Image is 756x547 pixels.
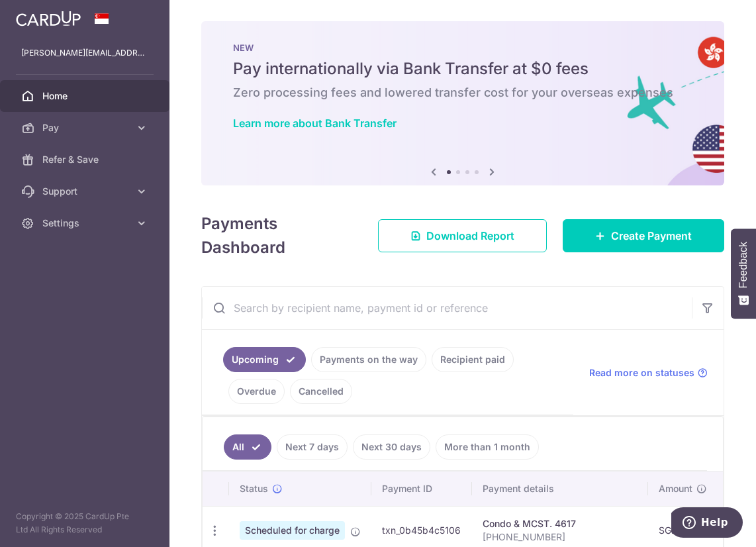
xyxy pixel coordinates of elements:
[483,530,638,544] p: [PHONE_NUMBER]
[42,121,130,134] span: Pay
[378,219,547,252] a: Download Report
[659,482,692,495] span: Amount
[589,366,694,379] span: Read more on statuses
[611,228,692,244] span: Create Payment
[240,482,268,495] span: Status
[201,212,354,260] h4: Payments Dashboard
[277,434,348,460] a: Next 7 days
[233,42,692,53] p: NEW
[311,347,426,372] a: Payments on the way
[233,117,397,130] a: Learn more about Bank Transfer
[16,11,81,26] img: CardUp
[42,185,130,198] span: Support
[472,472,648,506] th: Payment details
[42,153,130,166] span: Refer & Save
[201,21,724,185] img: Bank transfer banner
[731,228,756,319] button: Feedback - Show survey
[737,242,749,288] span: Feedback
[563,219,724,252] a: Create Payment
[228,379,285,404] a: Overdue
[223,347,306,372] a: Upcoming
[42,89,130,103] span: Home
[42,217,130,230] span: Settings
[233,58,692,79] h5: Pay internationally via Bank Transfer at $0 fees
[589,366,708,379] a: Read more on statuses
[353,434,430,460] a: Next 30 days
[671,507,743,540] iframe: Opens a widget where you can find more information
[436,434,539,460] a: More than 1 month
[202,287,692,329] input: Search by recipient name, payment id or reference
[426,228,514,244] span: Download Report
[224,434,271,460] a: All
[240,521,345,540] span: Scheduled for charge
[21,46,148,60] p: [PERSON_NAME][EMAIL_ADDRESS][DOMAIN_NAME]
[233,85,692,101] h6: Zero processing fees and lowered transfer cost for your overseas expenses
[483,517,638,530] div: Condo & MCST. 4617
[432,347,514,372] a: Recipient paid
[371,472,472,506] th: Payment ID
[290,379,352,404] a: Cancelled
